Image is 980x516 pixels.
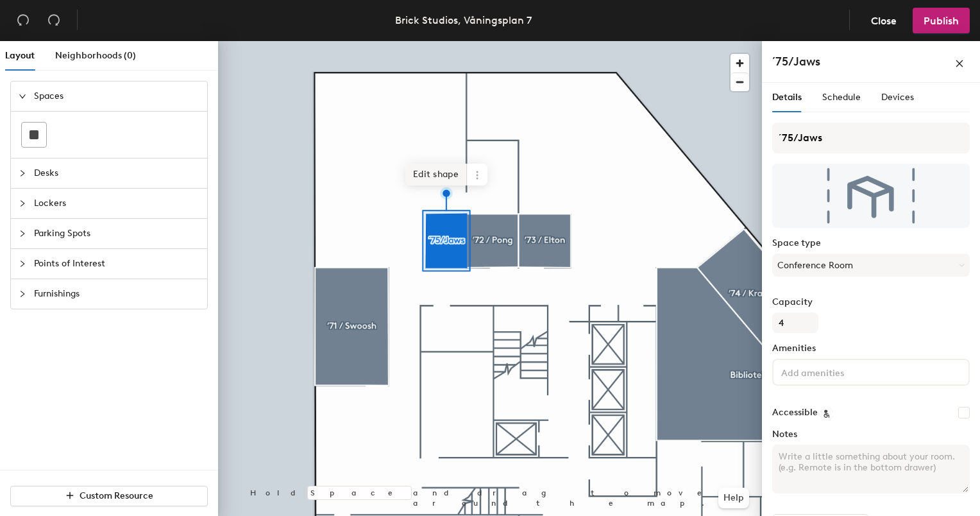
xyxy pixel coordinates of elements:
[34,279,199,309] span: Furnishings
[772,164,970,228] img: The space named ´75/Jaws
[34,82,199,111] span: Spaces
[871,15,897,27] span: Close
[19,169,26,177] span: collapsed
[80,490,153,501] span: Custom Resource
[34,159,199,188] span: Desks
[718,488,749,508] button: Help
[913,8,970,33] button: Publish
[955,59,964,68] span: close
[860,8,908,33] button: Close
[34,249,199,279] span: Points of Interest
[34,219,199,248] span: Parking Spots
[772,343,970,354] label: Amenities
[772,238,970,248] label: Space type
[881,92,914,103] span: Devices
[19,260,26,268] span: collapsed
[19,290,26,298] span: collapsed
[55,50,136,61] span: Neighborhoods (0)
[5,50,35,61] span: Layout
[772,297,970,307] label: Capacity
[772,408,818,418] label: Accessible
[41,8,67,33] button: Redo (⌘ + ⇧ + Z)
[34,189,199,218] span: Lockers
[395,12,532,28] div: Brick Studios, Våningsplan 7
[405,164,467,185] span: Edit shape
[822,92,861,103] span: Schedule
[772,92,802,103] span: Details
[772,53,820,70] h4: ´75/Jaws
[10,486,208,506] button: Custom Resource
[17,13,30,26] span: undo
[19,200,26,207] span: collapsed
[19,92,26,100] span: expanded
[19,230,26,237] span: collapsed
[10,8,36,33] button: Undo (⌘ + Z)
[772,429,970,440] label: Notes
[772,254,970,277] button: Conference Room
[924,15,959,27] span: Publish
[779,364,894,379] input: Add amenities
